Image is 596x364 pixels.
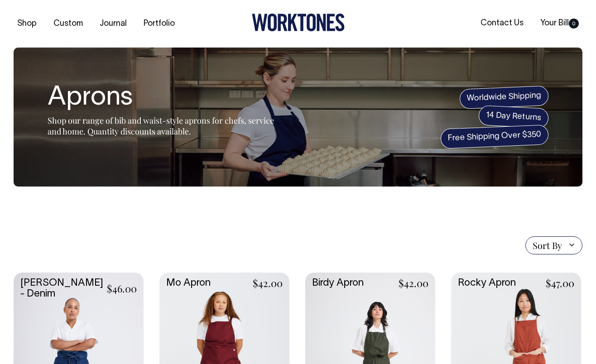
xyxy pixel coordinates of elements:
a: Your Bill0 [537,16,582,31]
a: Journal [96,16,130,31]
span: 0 [569,19,579,29]
h1: Aprons [48,84,274,113]
span: Worldwide Shipping [459,85,549,109]
span: Shop our range of bib and waist-style aprons for chefs, service and home. Quantity discounts avai... [48,115,274,137]
a: Shop [14,16,40,31]
a: Custom [50,16,87,31]
span: 14 Day Returns [478,105,549,129]
span: Free Shipping Over $350 [440,125,549,149]
a: Contact Us [477,16,527,31]
a: Portfolio [140,16,178,31]
span: Sort By [533,240,562,251]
